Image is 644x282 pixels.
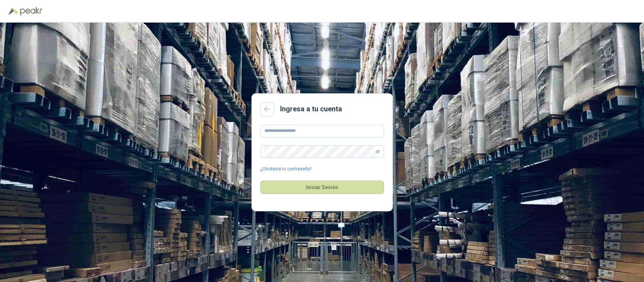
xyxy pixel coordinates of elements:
[260,181,384,194] button: Iniciar Sesión
[260,166,312,172] a: ¿Olvidaste tu contraseña?
[20,7,42,16] img: Peakr
[8,8,18,15] img: Logo
[376,149,380,154] span: eye-invisible
[280,104,342,114] h2: Ingresa a tu cuenta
